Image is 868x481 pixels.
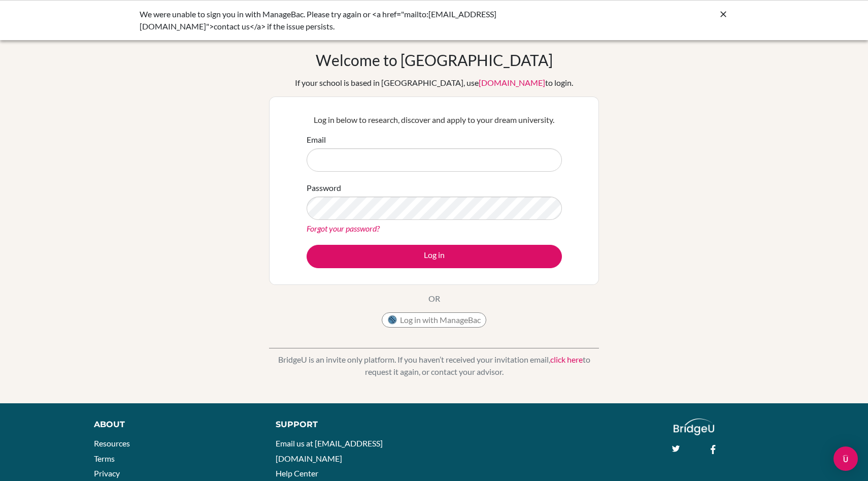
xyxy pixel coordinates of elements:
div: We were unable to sign you in with ManageBac. Please try again or <a href="mailto:[EMAIL_ADDRESS]... [140,8,576,33]
div: About [94,419,253,431]
h1: Welcome to [GEOGRAPHIC_DATA] [316,51,553,69]
a: Forgot your password? [307,223,380,233]
div: If your school is based in [GEOGRAPHIC_DATA], use to login. [295,77,573,89]
a: Terms [94,454,115,463]
div: Support [276,419,423,431]
a: Email us at [EMAIL_ADDRESS][DOMAIN_NAME] [276,438,383,463]
div: Open Intercom Messenger [833,446,858,471]
p: OR [428,293,440,305]
a: [DOMAIN_NAME] [479,78,545,87]
a: Help Center [276,468,318,478]
label: Email [307,134,326,146]
button: Log in [307,245,562,268]
a: click here [550,355,583,364]
a: Resources [94,438,130,448]
label: Password [307,182,341,194]
a: Privacy [94,468,120,478]
p: BridgeU is an invite only platform. If you haven’t received your invitation email, to request it ... [269,354,599,378]
img: logo_white@2x-f4f0deed5e89b7ecb1c2cc34c3e3d731f90f0f143d5ea2071677605dd97b5244.png [674,419,715,435]
button: Log in with ManageBac [382,312,486,328]
p: Log in below to research, discover and apply to your dream university. [307,114,562,126]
